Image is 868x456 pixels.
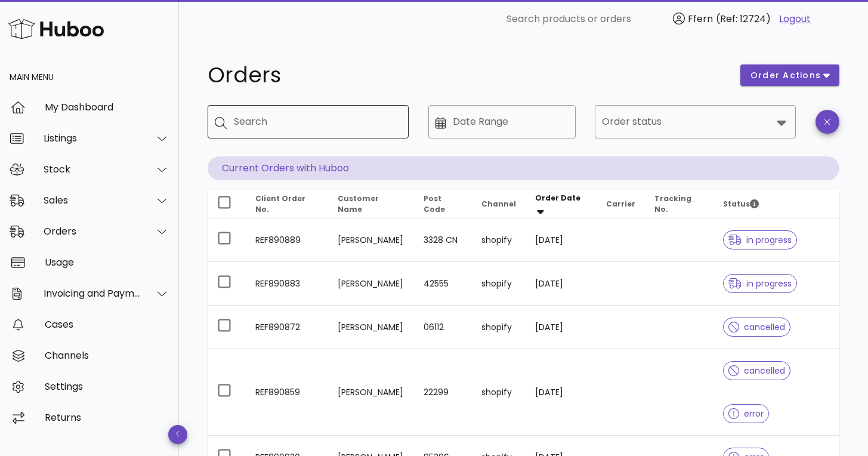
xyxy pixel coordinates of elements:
span: (Ref: 12724) [716,12,771,26]
span: error [728,409,764,418]
span: in progress [728,279,792,288]
button: order actions [740,64,839,86]
span: Client Order No. [255,193,305,214]
td: REF890859 [246,349,328,436]
td: [DATE] [526,349,596,436]
th: Post Code [414,190,472,218]
div: Invoicing and Payments [44,288,141,299]
td: REF890883 [246,262,328,306]
th: Tracking No. [645,190,714,218]
span: Ffern [688,12,713,26]
a: Logout [779,12,811,26]
p: Current Orders with Huboo [208,156,839,180]
span: Post Code [424,193,445,214]
th: Status [713,190,839,218]
div: Returns [45,412,169,423]
div: Stock [44,164,141,175]
div: Listings [44,133,141,144]
span: order actions [750,69,821,82]
span: in progress [728,236,792,244]
span: Channel [481,199,516,209]
div: Cases [45,319,169,330]
td: [PERSON_NAME] [328,262,415,306]
h1: Orders [208,64,726,86]
div: Orders [44,226,141,237]
div: Sales [44,195,141,206]
td: shopify [472,306,526,349]
div: Usage [45,257,169,268]
th: Carrier [597,190,645,218]
div: Settings [45,381,169,392]
td: [DATE] [526,306,596,349]
td: 22299 [414,349,472,436]
div: Order status [595,105,796,138]
div: My Dashboard [45,101,169,113]
span: cancelled [728,366,785,375]
td: 3328 CN [414,218,472,262]
img: Huboo Logo [8,16,104,42]
td: 42555 [414,262,472,306]
th: Order Date: Sorted descending. Activate to remove sorting. [526,190,596,218]
td: shopify [472,349,526,436]
td: [PERSON_NAME] [328,349,415,436]
td: 06112 [414,306,472,349]
td: [PERSON_NAME] [328,218,415,262]
th: Client Order No. [246,190,328,218]
td: REF890872 [246,306,328,349]
td: shopify [472,218,526,262]
th: Channel [472,190,526,218]
span: Status [723,199,759,209]
span: Tracking No. [654,193,691,214]
td: shopify [472,262,526,306]
span: cancelled [728,323,785,331]
td: [DATE] [526,262,596,306]
span: Customer Name [338,193,379,214]
span: Carrier [606,199,635,209]
div: Channels [45,350,169,361]
span: Order Date [535,193,580,203]
td: [PERSON_NAME] [328,306,415,349]
td: REF890889 [246,218,328,262]
td: [DATE] [526,218,596,262]
th: Customer Name [328,190,415,218]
